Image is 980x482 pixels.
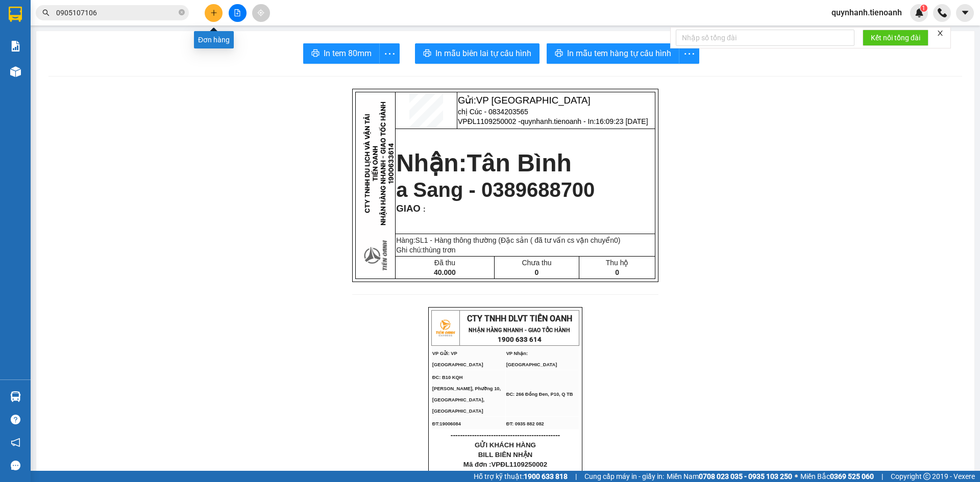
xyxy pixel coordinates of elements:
span: VPĐL1109250002 - [458,117,648,125]
span: quynhanh.tienoanh [823,6,910,19]
span: 0 [615,268,619,276]
span: more [679,47,699,60]
span: VP Gửi: VP [GEOGRAPHIC_DATA] [432,351,483,367]
span: Thu hộ [606,259,629,267]
span: : [421,205,426,213]
span: VPĐL1109250002 - [50,41,125,68]
span: Miền Bắc [800,471,874,482]
span: 16:09:23 [DATE] [596,117,648,125]
span: ĐC: 266 Đồng Đen, P10, Q TB [506,392,573,397]
span: aim [257,9,264,16]
span: printer [423,49,431,59]
button: printerIn mẫu tem hàng tự cấu hình [547,43,679,64]
span: file-add [234,9,241,16]
span: 0 [535,268,539,276]
span: GỬI KHÁCH HÀNG [475,441,536,449]
span: Đã thu [434,259,455,267]
span: chị Cúc - 0834203565 [50,30,130,39]
span: Cung cấp máy in - giấy in: [584,471,664,482]
span: Tân Bình [467,149,572,176]
strong: Nhận: [396,149,572,176]
span: Miền Nam [667,471,792,482]
strong: 1900 633 614 [498,336,542,343]
span: close-circle [179,9,185,15]
span: Gửi: [458,95,591,106]
span: chị Cúc - 0834203565 [458,108,528,116]
span: VP [GEOGRAPHIC_DATA] [50,6,149,28]
img: solution-icon [10,41,21,52]
span: message [11,461,20,470]
span: ĐT: 0935 882 082 [506,421,544,426]
span: BILL BIÊN NHẬN [478,451,533,459]
sup: 1 [920,5,927,12]
span: quynhanh.tienoanh - In: [50,50,125,68]
span: | [575,471,577,482]
span: ---------------------------------------------- [451,431,560,439]
span: a Sang - 0389688700 [396,179,595,201]
button: more [379,43,400,64]
button: file-add [229,4,247,22]
button: more [679,43,699,64]
img: logo-vxr [9,7,22,22]
button: Kết nối tổng đài [863,30,928,46]
button: printerIn tem 80mm [303,43,380,64]
span: Chưa thu [522,259,551,267]
span: GIAO [396,203,421,214]
span: Hỗ trợ kỹ thuật: [474,471,568,482]
span: ⚪️ [795,474,798,478]
span: VP [GEOGRAPHIC_DATA] [476,95,591,106]
button: printerIn mẫu biên lai tự cấu hình [415,43,540,64]
span: ĐC: B10 KQH [PERSON_NAME], Phường 10, [GEOGRAPHIC_DATA], [GEOGRAPHIC_DATA] [432,375,501,414]
span: Mã đơn : [463,461,547,468]
span: Ghi chú: [396,246,455,254]
button: aim [252,4,270,22]
span: 40.000 [434,268,456,276]
span: 16:09:23 [DATE] [59,59,119,68]
span: | [881,471,883,482]
span: VP Nhận: [GEOGRAPHIC_DATA] [506,351,557,367]
span: printer [311,49,320,59]
strong: 0369 525 060 [830,472,874,480]
strong: 1900 633 818 [524,472,568,480]
strong: NHẬN HÀNG NHANH - GIAO TỐC HÀNH [469,327,570,334]
div: Đơn hàng [194,31,234,48]
span: plus [210,9,217,16]
span: 1 [922,5,925,12]
span: notification [11,438,20,447]
span: more [380,47,399,60]
button: caret-down [956,4,974,22]
strong: Nhận: [15,74,129,129]
span: close-circle [179,8,185,18]
span: question-circle [11,415,20,424]
span: VPĐL1109250002 [491,461,547,468]
span: close [937,30,944,37]
span: copyright [923,473,930,480]
button: plus [205,4,223,22]
span: Kết nối tổng đài [871,32,920,43]
img: warehouse-icon [10,66,21,77]
input: Tìm tên, số ĐT hoặc mã đơn [56,7,177,18]
span: CTY TNHH DLVT TIẾN OANH [467,314,572,323]
img: phone-icon [938,8,947,17]
span: In mẫu biên lai tự cấu hình [435,47,531,60]
img: icon-new-feature [915,8,924,17]
span: ĐT:19006084 [432,421,461,426]
span: caret-down [961,8,970,17]
span: 1 - Hàng thông thường (Đặc sản ( đã tư vấn cs vận chuyển0) [424,236,621,244]
img: logo [432,315,458,341]
span: Gửi: [50,6,149,28]
img: warehouse-icon [10,391,21,402]
span: quynhanh.tienoanh - In: [521,117,648,125]
span: search [42,9,50,16]
span: thùng trơn [423,246,455,254]
input: Nhập số tổng đài [676,30,854,46]
span: In mẫu tem hàng tự cấu hình [567,47,671,60]
span: In tem 80mm [324,47,372,60]
strong: 0708 023 035 - 0935 103 250 [699,472,792,480]
span: Hàng:SL [396,236,620,244]
span: printer [555,49,563,59]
